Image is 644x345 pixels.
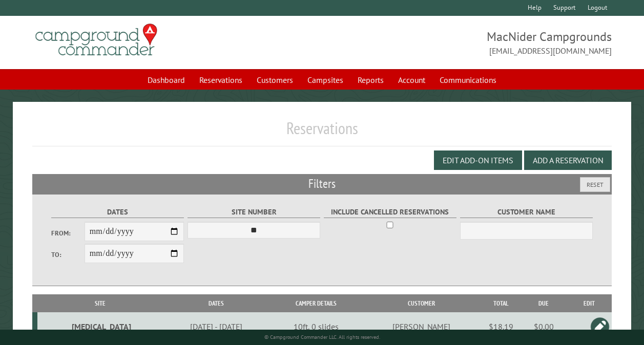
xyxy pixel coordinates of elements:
[51,250,85,260] label: To:
[269,312,363,341] td: 10ft, 0 slides
[522,294,566,312] th: Due
[51,228,85,238] label: From:
[188,206,320,218] label: Site Number
[164,321,268,332] div: [DATE] - [DATE]
[163,294,270,312] th: Dates
[32,20,160,60] img: Campground Commander
[351,70,390,90] a: Reports
[251,70,299,90] a: Customers
[433,70,503,90] a: Communications
[363,312,481,341] td: [PERSON_NAME]
[141,70,191,90] a: Dashboard
[434,150,522,170] button: Edit Add-on Items
[322,28,612,57] span: MacNider Campgrounds [EMAIL_ADDRESS][DOMAIN_NAME]
[522,312,566,341] td: $0.00
[524,150,612,170] button: Add a Reservation
[392,70,431,90] a: Account
[51,206,184,218] label: Dates
[32,174,612,193] h2: Filters
[269,294,363,312] th: Camper Details
[301,70,349,90] a: Campsites
[566,294,612,312] th: Edit
[580,177,610,192] button: Reset
[460,206,593,218] label: Customer Name
[264,334,380,340] small: © Campground Commander LLC. All rights reserved.
[481,312,522,341] td: $18.19
[37,294,163,312] th: Site
[193,70,248,90] a: Reservations
[363,294,481,312] th: Customer
[324,206,456,218] label: Include Cancelled Reservations
[481,294,522,312] th: Total
[32,118,612,146] h1: Reservations
[41,321,161,332] div: [MEDICAL_DATA]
